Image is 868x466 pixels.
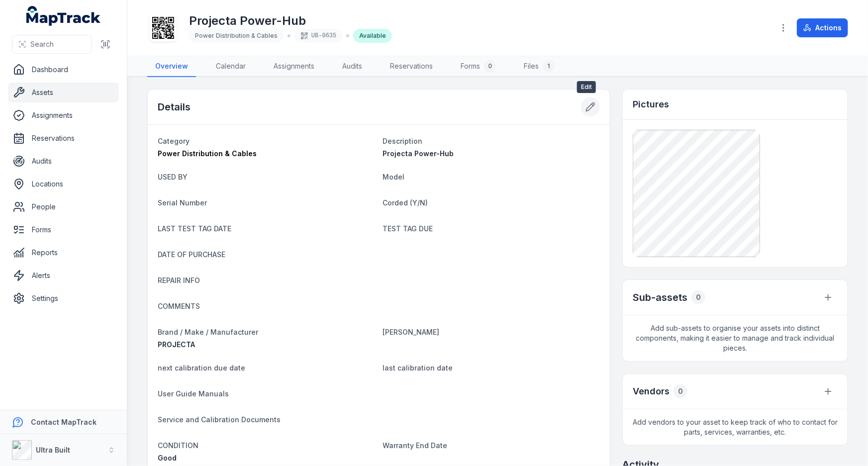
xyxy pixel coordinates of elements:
[8,128,119,148] a: Reservations
[195,32,278,39] span: Power Distribution & Cables
[383,149,454,158] span: Projecta Power-Hub
[31,418,96,426] strong: Contact MapTrack
[294,29,342,43] div: UB-0635
[382,56,441,77] a: Reservations
[208,56,254,77] a: Calendar
[30,39,54,49] span: Search
[633,97,669,111] h3: Pictures
[158,276,200,284] span: REPAIR INFO
[633,384,670,398] h3: Vendors
[8,151,119,171] a: Audits
[797,18,848,37] button: Actions
[383,224,433,233] span: TEST TAG DUE
[158,454,177,462] span: Good
[623,409,848,445] span: Add vendors to your asset to keep track of who to contact for parts, services, warranties, etc.
[158,149,257,158] span: Power Distribution & Cables
[453,56,504,77] a: Forms0
[8,60,119,80] a: Dashboard
[8,197,119,217] a: People
[484,60,496,72] div: 0
[266,56,322,77] a: Assignments
[633,290,687,304] h2: Sub-assets
[158,364,245,372] span: next calibration due date
[383,173,405,181] span: Model
[158,441,198,450] span: CONDITION
[623,315,848,361] span: Add sub-assets to organise your assets into distinct components, making it easier to manage and t...
[383,137,423,145] span: Description
[8,288,119,308] a: Settings
[516,56,563,77] a: Files1
[158,328,258,336] span: Brand / Make / Manufacturer
[383,441,448,450] span: Warranty End Date
[8,243,119,263] a: Reports
[158,302,200,310] span: COMMENTS
[8,220,119,240] a: Forms
[36,446,70,454] strong: Ultra Built
[383,198,428,207] span: Corded (Y/N)
[158,250,225,259] span: DATE OF PURCHASE
[158,198,207,207] span: Serial Number
[334,56,370,77] a: Audits
[12,35,92,54] button: Search
[383,328,440,336] span: [PERSON_NAME]
[26,6,101,26] a: MapTrack
[158,389,229,398] span: User Guide Manuals
[147,56,196,77] a: Overview
[8,266,119,285] a: Alerts
[8,105,119,125] a: Assignments
[189,13,392,29] h1: Projecta Power-Hub
[158,415,281,424] span: Service and Calibration Documents
[158,224,231,233] span: LAST TEST TAG DATE
[577,81,596,93] span: Edit
[383,364,453,372] span: last calibration date
[158,137,190,145] span: Category
[8,174,119,194] a: Locations
[691,290,705,304] div: 0
[158,340,195,349] span: PROJECTA
[353,29,392,43] div: Available
[8,83,119,102] a: Assets
[543,60,555,72] div: 1
[158,100,191,114] h2: Details
[158,173,188,181] span: USED BY
[674,384,687,398] div: 0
